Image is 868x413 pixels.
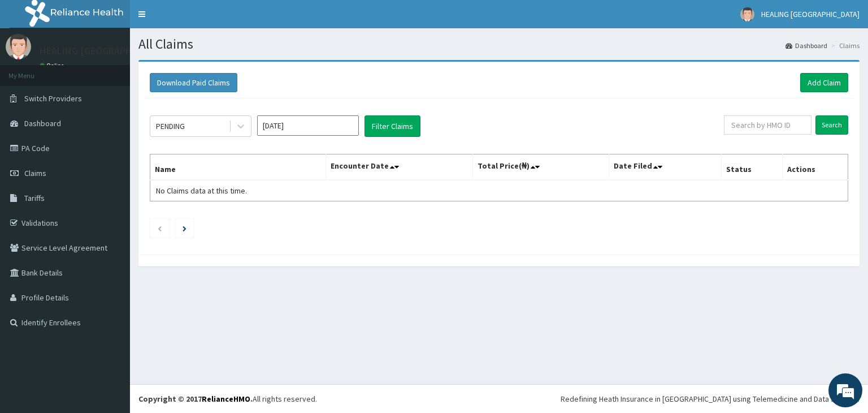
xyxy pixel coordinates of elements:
[138,37,860,51] h1: All Claims
[156,186,247,196] span: No Claims data at this time.
[785,41,827,50] a: Dashboard
[150,154,326,180] th: Name
[150,73,237,92] button: Download Paid Claims
[24,93,82,104] span: Switch Providers
[782,154,848,180] th: Actions
[40,62,67,70] a: Online
[6,34,31,59] img: User Image
[828,41,860,50] li: Claims
[24,168,46,178] span: Claims
[761,9,860,19] span: HEALING [GEOGRAPHIC_DATA]
[138,394,253,404] strong: Copyright © 2017 .
[157,223,162,233] a: Previous page
[40,46,173,56] p: HEALING [GEOGRAPHIC_DATA]
[561,393,860,405] div: Redefining Heath Insurance in [GEOGRAPHIC_DATA] using Telemedicine and Data Science!
[724,115,811,135] input: Search by HMO ID
[800,73,848,92] a: Add Claim
[202,394,250,404] a: RelianceHMO
[326,154,473,180] th: Encounter Date
[609,154,722,180] th: Date Filed
[740,7,754,21] img: User Image
[183,223,186,233] a: Next page
[130,384,868,413] footer: All rights reserved.
[815,115,848,135] input: Search
[364,115,420,137] button: Filter Claims
[473,154,609,180] th: Total Price(₦)
[257,115,359,136] input: Select Month and Year
[722,154,782,180] th: Status
[24,118,61,128] span: Dashboard
[156,121,185,132] div: PENDING
[24,193,45,203] span: Tariffs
